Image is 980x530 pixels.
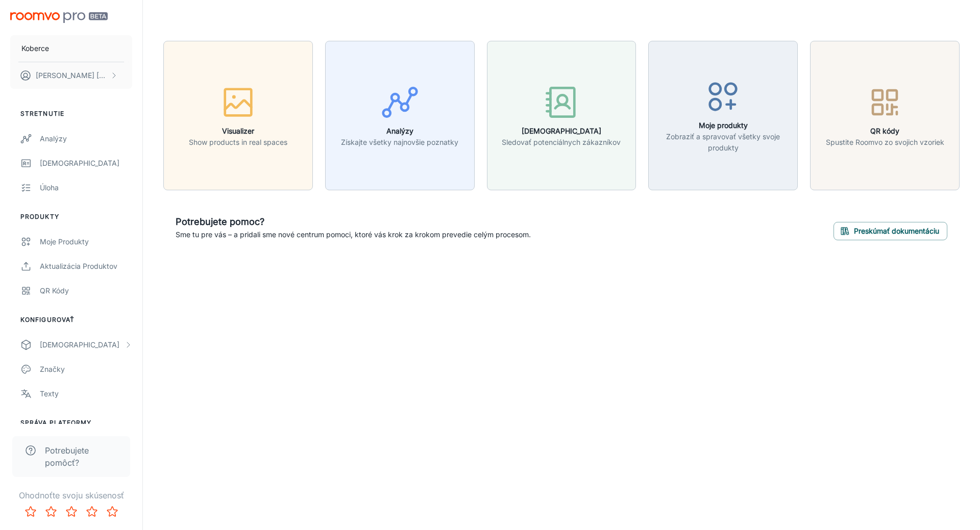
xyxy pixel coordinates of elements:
[341,137,458,148] p: Získajte všetky najnovšie poznatky
[10,35,132,62] button: Koberce
[40,236,132,247] div: Moje produkty
[40,158,132,169] div: [DEMOGRAPHIC_DATA]
[40,261,132,272] div: Aktualizácia produktov
[36,70,108,81] p: [PERSON_NAME] [PERSON_NAME]
[655,131,791,154] p: Zobraziť a spravovať všetky svoje produkty
[834,222,947,240] button: Preskúmať dokumentáciu
[826,125,944,137] h6: QR kódy
[487,110,636,120] a: [DEMOGRAPHIC_DATA]Sledovať potenciálnych zákazníkov
[826,137,944,148] p: Spustite Roomvo zo svojich vzoriek
[325,41,475,190] button: AnalýzyZískajte všetky najnovšie poznatky
[163,41,313,190] button: VisualizerShow products in real spaces
[487,41,636,190] button: [DEMOGRAPHIC_DATA]Sledovať potenciálnych zákazníkov
[648,110,798,120] a: Moje produktyZobraziť a spravovať všetky svoje produkty
[648,41,798,190] button: Moje produktyZobraziť a spravovať všetky svoje produkty
[10,12,108,23] img: Roomvo PRO Beta
[10,62,132,89] button: [PERSON_NAME] [PERSON_NAME]
[189,125,287,137] h6: Visualizer
[176,215,531,229] h6: Potrebujete pomoc?
[341,125,458,137] h6: Analýzy
[834,225,947,235] a: Preskúmať dokumentáciu
[655,120,791,131] h6: Moje produkty
[810,41,960,190] button: QR kódySpustite Roomvo zo svojich vzoriek
[176,229,531,240] p: Sme tu pre vás – a pridali sme nové centrum pomoci, ktoré vás krok za krokom prevedie celým proce...
[40,133,132,144] div: Analýzy
[40,285,132,296] div: QR kódy
[502,125,621,137] h6: [DEMOGRAPHIC_DATA]
[502,137,621,148] p: Sledovať potenciálnych zákazníkov
[40,182,132,193] div: Úloha
[810,110,960,120] a: QR kódySpustite Roomvo zo svojich vzoriek
[189,137,287,148] p: Show products in real spaces
[21,43,49,54] p: Koberce
[325,110,475,120] a: AnalýzyZískajte všetky najnovšie poznatky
